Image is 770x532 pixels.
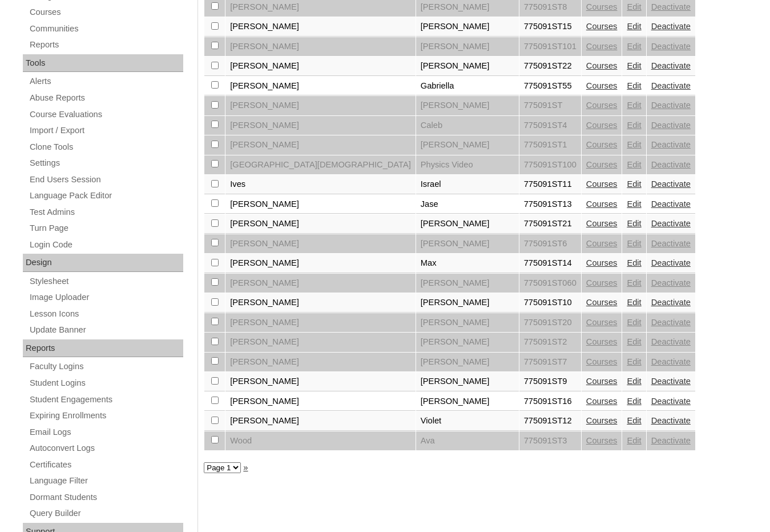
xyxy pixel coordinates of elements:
a: Courses [586,160,618,169]
td: [PERSON_NAME] [225,293,416,313]
a: Deactivate [651,239,691,248]
td: [PERSON_NAME] [416,57,519,76]
td: [PERSON_NAME] [416,234,519,254]
a: Edit [627,357,641,366]
td: 775091ST1 [519,135,581,155]
td: [PERSON_NAME] [225,96,416,115]
a: Edit [627,377,641,386]
div: Reports [23,339,183,358]
td: [PERSON_NAME] [225,135,416,155]
a: Deactivate [651,42,691,51]
td: [PERSON_NAME] [225,313,416,333]
a: Deactivate [651,278,691,287]
td: [PERSON_NAME] [416,135,519,155]
a: Deactivate [651,219,691,228]
a: Deactivate [651,357,691,366]
a: Faculty Logins [29,359,183,374]
a: Courses [586,22,618,31]
a: Test Admins [29,205,183,219]
a: Deactivate [651,298,691,307]
td: [PERSON_NAME] [225,274,416,293]
td: [PERSON_NAME] [416,333,519,352]
a: Edit [627,298,641,307]
td: [PERSON_NAME] [225,37,416,57]
a: Courses [586,101,618,110]
td: 775091ST7 [519,353,581,372]
a: Edit [627,318,641,327]
td: 775091ST4 [519,116,581,135]
a: Edit [627,258,641,267]
a: Courses [586,81,618,90]
a: Courses [586,337,618,346]
td: [PERSON_NAME] [225,77,416,96]
td: Caleb [416,116,519,135]
a: Edit [627,179,641,189]
a: Deactivate [651,61,691,70]
td: 775091ST6 [519,234,581,254]
td: Ives [225,175,416,194]
a: Abuse Reports [29,91,183,105]
td: [PERSON_NAME] [225,214,416,234]
a: Student Logins [29,376,183,390]
a: Courses [586,436,618,445]
a: Courses [586,397,618,406]
td: 775091ST16 [519,392,581,411]
td: 775091ST11 [519,175,581,194]
a: Language Filter [29,474,183,488]
td: [PERSON_NAME] [225,333,416,352]
td: Violet [416,411,519,431]
td: 775091ST060 [519,274,581,293]
a: Lesson Icons [29,307,183,321]
a: Turn Page [29,221,183,235]
a: Certificates [29,458,183,472]
td: 775091ST3 [519,431,581,451]
td: [PERSON_NAME] [225,234,416,254]
a: Reports [29,38,183,52]
a: Clone Tools [29,140,183,154]
td: [GEOGRAPHIC_DATA][DEMOGRAPHIC_DATA] [225,155,416,175]
td: [PERSON_NAME] [416,353,519,372]
td: [PERSON_NAME] [416,313,519,333]
td: [PERSON_NAME] [416,37,519,57]
a: Edit [627,436,641,445]
a: Edit [627,2,641,11]
td: [PERSON_NAME] [416,293,519,313]
td: [PERSON_NAME] [225,353,416,372]
a: Deactivate [651,416,691,425]
a: Deactivate [651,436,691,445]
td: Ava [416,431,519,451]
td: 775091ST15 [519,17,581,37]
td: 775091ST101 [519,37,581,57]
td: [PERSON_NAME] [416,214,519,234]
a: Communities [29,22,183,36]
td: [PERSON_NAME] [225,254,416,273]
a: Autoconvert Logs [29,441,183,455]
td: [PERSON_NAME] [225,57,416,76]
a: Courses [586,258,618,267]
td: Wood [225,431,416,451]
a: Deactivate [651,140,691,149]
td: 775091ST13 [519,195,581,214]
a: Deactivate [651,81,691,90]
a: Edit [627,219,641,228]
td: 775091ST100 [519,155,581,175]
td: 775091ST20 [519,313,581,333]
a: Edit [627,121,641,130]
a: » [243,463,248,472]
a: Courses [586,318,618,327]
a: Deactivate [651,337,691,346]
td: [PERSON_NAME] [416,392,519,411]
a: Stylesheet [29,274,183,289]
a: Courses [586,416,618,425]
a: Deactivate [651,179,691,189]
a: Edit [627,199,641,209]
a: Courses [586,61,618,70]
a: Alerts [29,74,183,89]
a: Student Engagements [29,393,183,407]
a: Edit [627,160,641,169]
a: Courses [586,2,618,11]
a: Dormant Students [29,490,183,505]
td: Gabriella [416,77,519,96]
a: Edit [627,140,641,149]
td: [PERSON_NAME] [416,96,519,115]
